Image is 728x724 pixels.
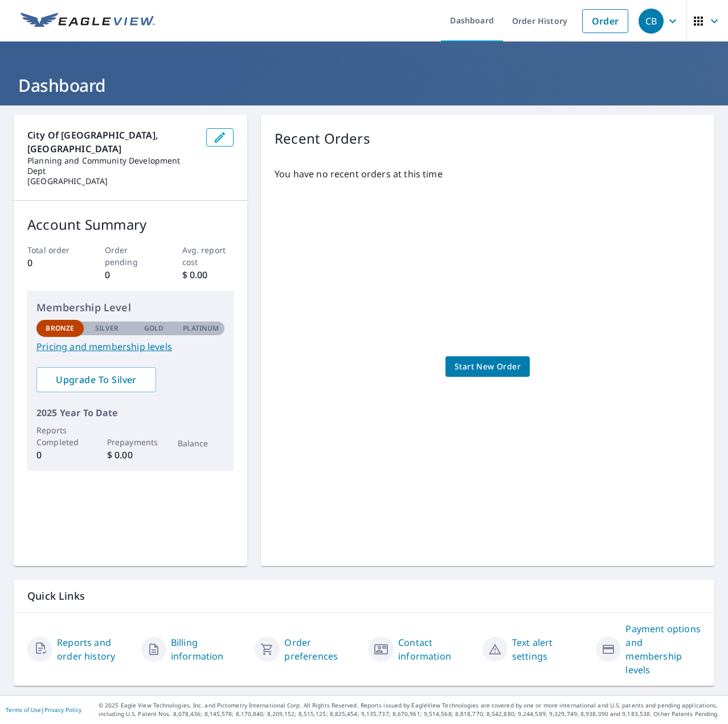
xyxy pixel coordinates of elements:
[95,323,119,333] p: Silver
[445,356,530,377] a: Start New Order
[36,406,224,420] p: 2025 Year To Date
[27,214,234,235] p: Account Summary
[27,256,79,270] p: 0
[639,9,664,34] div: CB
[398,636,473,663] a: Contact information
[171,636,246,663] a: Billing information
[27,244,79,256] p: Total order
[36,448,84,462] p: 0
[6,706,41,714] a: Terms of Use
[284,636,359,663] a: Order preferences
[27,156,197,176] p: Planning and Community Development Dept
[21,13,155,30] img: EV Logo
[44,706,81,714] a: Privacy Policy
[46,323,74,333] p: Bronze
[182,268,234,282] p: $ 0.00
[36,340,224,353] a: Pricing and membership levels
[36,367,156,392] a: Upgrade To Silver
[182,244,234,268] p: Avg. report cost
[512,636,587,663] a: Text alert settings
[36,300,224,315] p: Membership Level
[57,636,132,663] a: Reports and order history
[14,74,714,97] h1: Dashboard
[27,589,701,603] p: Quick Links
[183,323,219,333] p: Platinum
[275,128,370,149] p: Recent Orders
[107,448,154,462] p: $ 0.00
[27,176,197,186] p: [GEOGRAPHIC_DATA]
[27,128,197,156] p: City of [GEOGRAPHIC_DATA], [GEOGRAPHIC_DATA]
[178,437,225,449] p: Balance
[46,373,147,386] span: Upgrade To Silver
[275,167,701,181] p: You have no recent orders at this time
[6,706,81,713] p: |
[105,244,157,268] p: Order pending
[625,622,701,677] a: Payment options and membership levels
[582,9,628,33] a: Order
[144,323,163,333] p: Gold
[36,424,84,448] p: Reports Completed
[455,360,521,374] span: Start New Order
[99,701,722,718] p: © 2025 Eagle View Technologies, Inc. and Pictometry International Corp. All Rights Reserved. Repo...
[105,268,157,282] p: 0
[107,436,154,448] p: Prepayments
